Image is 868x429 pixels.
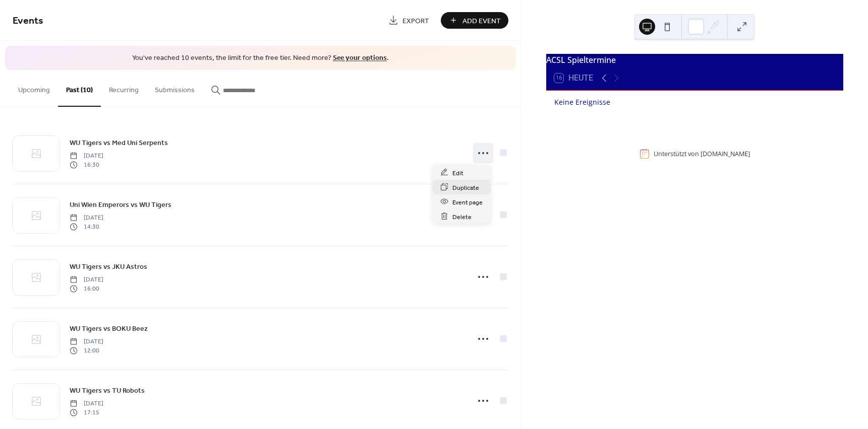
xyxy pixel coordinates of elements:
span: Export [402,16,429,26]
a: Uni Wien Emperors vs WU Tigers [70,199,171,210]
span: [DATE] [70,151,103,160]
span: Events [13,11,43,31]
span: WU Tigers vs Med Uni Serpents [70,137,168,148]
a: WU Tigers vs TU Robots [70,385,145,396]
span: WU Tigers vs TU Robots [70,385,145,396]
button: Past (10) [58,70,101,107]
div: Unterstützt von [654,150,750,158]
span: WU Tigers vs BOKU Beez [70,323,148,334]
button: Submissions [147,70,203,106]
span: [DATE] [70,399,103,408]
a: See your options [333,51,387,65]
span: You've reached 10 events, the limit for the free tier. Need more? . [15,53,506,63]
span: Event page [452,197,483,207]
span: Duplicate [452,182,479,193]
span: Delete [452,211,472,222]
a: WU Tigers vs JKU Astros [70,261,147,272]
span: [DATE] [70,213,103,222]
span: 16:00 [70,284,103,294]
span: [DATE] [70,275,103,284]
button: Upcoming [10,70,58,106]
a: WU Tigers vs Med Uni Serpents [70,137,168,149]
button: Recurring [101,70,147,106]
a: [DOMAIN_NAME] [701,150,750,158]
span: [DATE] [70,337,103,346]
a: WU Tigers vs BOKU Beez [70,323,148,334]
div: Keine Ereignisse [554,97,835,107]
span: 17:15 [70,408,103,417]
span: Uni Wien Emperors vs WU Tigers [70,199,171,210]
span: 14:30 [70,223,103,232]
a: Export [381,12,437,29]
span: 16:30 [70,161,103,170]
div: ACSL Spieltermine [546,54,843,66]
span: 12:00 [70,346,103,355]
span: Edit [452,168,464,178]
span: WU Tigers vs JKU Astros [70,261,147,272]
